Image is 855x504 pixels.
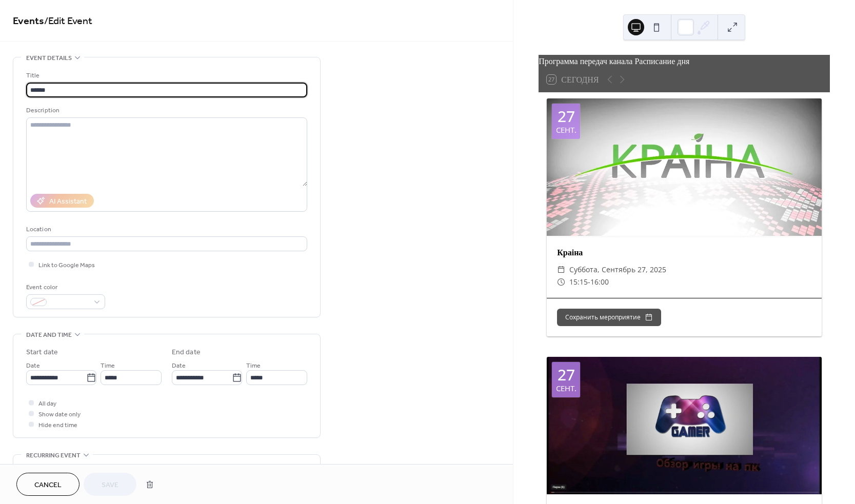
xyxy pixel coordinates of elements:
[26,347,58,358] div: Start date
[547,246,822,258] div: Краіна
[38,398,56,409] span: All day
[557,276,565,288] div: ​
[246,360,261,371] span: Time
[26,330,72,340] span: Date and time
[539,55,830,67] div: Программа передач канала Расписание дня
[556,385,576,392] div: сент.
[13,11,44,31] a: Events
[558,367,575,382] div: 27
[557,264,565,276] div: ​
[16,473,79,496] button: Cancel
[556,126,576,134] div: сент.
[38,260,95,271] span: Link to Google Maps
[26,282,103,293] div: Event color
[26,360,40,371] span: Date
[26,450,81,461] span: Recurring event
[590,276,609,288] span: 16:00
[588,276,590,288] span: -
[172,347,201,358] div: End date
[172,360,186,371] span: Date
[569,276,588,288] span: 15:15
[38,420,77,431] span: Hide end time
[38,409,81,420] span: Show date only
[558,109,575,124] div: 27
[101,360,115,371] span: Time
[26,53,72,64] span: Event details
[26,70,305,81] div: Title
[557,309,661,326] button: Сохранить мероприятие
[44,11,92,31] span: / Edit Event
[26,105,305,116] div: Description
[26,224,305,235] div: Location
[569,264,666,276] span: суббота, сентябрь 27, 2025
[34,480,62,491] span: Cancel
